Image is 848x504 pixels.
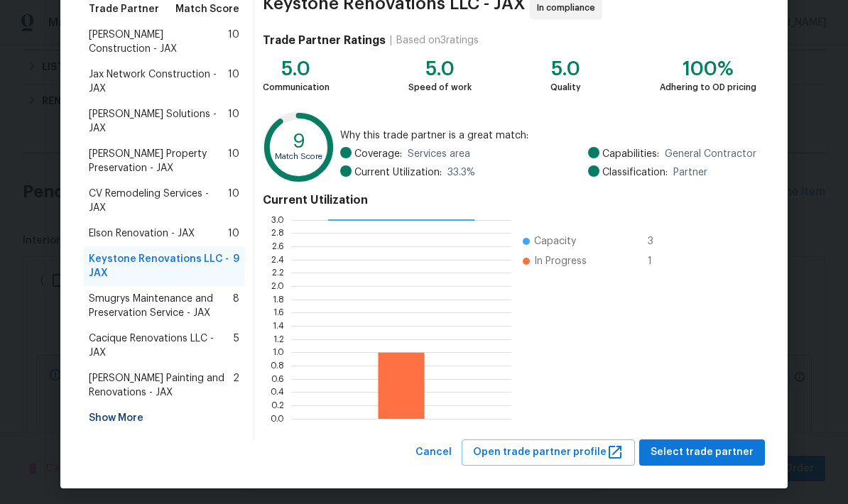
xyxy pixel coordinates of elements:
text: 1.8 [273,295,284,304]
div: Based on 3 ratings [396,33,479,48]
span: Jax Network Construction - JAX [89,67,228,96]
span: CV Remodeling Services - JAX [89,187,228,215]
button: Cancel [410,439,457,466]
span: 33.3 % [447,165,475,180]
span: Cancel [415,444,452,461]
text: 1.2 [273,335,284,344]
span: 3 [648,234,670,248]
span: 10 [228,107,239,136]
div: Adhering to OD pricing [660,80,756,94]
text: 0.2 [271,401,284,410]
span: General Contractor [665,147,756,161]
span: 8 [233,292,239,320]
text: Match Score [275,153,322,160]
span: Select trade partner [651,444,754,461]
div: Quality [550,80,581,94]
div: 100% [660,62,756,76]
span: Smugrys Maintenance and Preservation Service - JAX [89,292,233,320]
text: 2.8 [271,229,284,237]
text: 1.4 [273,322,284,330]
button: Select trade partner [639,439,765,466]
span: Classification: [602,165,668,180]
span: Capacity [534,234,576,248]
span: Open trade partner profile [473,444,624,461]
span: Current Utilization: [354,165,442,180]
text: 0.4 [271,388,284,396]
text: 1.6 [273,308,284,317]
h4: Current Utilization [263,193,756,207]
span: 9 [233,252,239,280]
div: Show More [83,405,245,431]
span: Coverage: [354,147,402,161]
span: [PERSON_NAME] Construction - JAX [89,28,228,56]
span: [PERSON_NAME] Painting and Renovations - JAX [89,371,233,400]
span: In compliance [537,1,601,15]
text: 9 [293,131,305,151]
span: 1 [648,254,670,268]
span: 5 [234,332,239,360]
h4: Trade Partner Ratings [263,33,386,48]
span: In Progress [534,254,587,268]
button: Open trade partner profile [462,439,635,466]
span: 10 [228,187,239,215]
span: 10 [228,147,239,175]
text: 3.0 [271,216,284,224]
span: 10 [228,28,239,56]
div: | [386,33,396,48]
div: 5.0 [550,62,581,76]
text: 2.2 [272,268,284,277]
div: Speed of work [408,80,472,94]
span: 2 [233,371,239,400]
div: 5.0 [408,62,472,76]
span: 10 [228,226,239,241]
span: Partner [673,165,707,180]
div: 5.0 [263,62,330,76]
span: [PERSON_NAME] Property Preservation - JAX [89,147,228,175]
span: Cacique Renovations LLC - JAX [89,332,234,360]
text: 0.0 [271,415,284,423]
text: 1.0 [273,348,284,356]
span: 10 [228,67,239,96]
span: [PERSON_NAME] Solutions - JAX [89,107,228,136]
div: Communication [263,80,330,94]
text: 2.4 [271,256,284,264]
text: 0.6 [271,375,284,383]
text: 2.0 [271,282,284,290]
span: Why this trade partner is a great match: [340,128,756,143]
span: Capabilities: [602,147,659,161]
span: Keystone Renovations LLC - JAX [89,252,233,280]
span: Services area [408,147,470,161]
text: 0.8 [271,361,284,370]
span: Match Score [175,2,239,16]
span: Trade Partner [89,2,159,16]
span: Elson Renovation - JAX [89,226,195,241]
text: 2.6 [272,242,284,251]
